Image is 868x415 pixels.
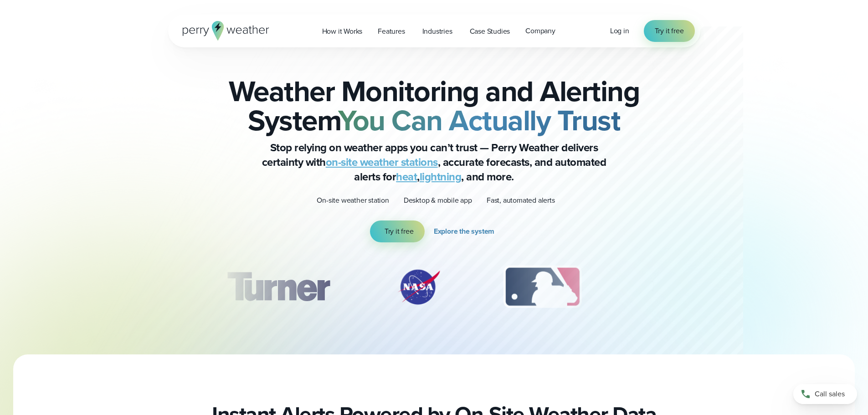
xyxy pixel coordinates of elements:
[610,26,629,36] span: Log in
[487,195,555,206] p: Fast, automated alerts
[462,22,518,41] a: Case Studies
[494,264,591,310] div: 3 of 12
[387,264,451,310] div: 2 of 12
[434,220,498,242] a: Explore the system
[385,226,414,237] span: Try it free
[317,195,389,206] p: On-site weather station
[422,26,452,37] span: Industries
[644,20,695,42] a: Try it free
[420,169,462,185] a: lightning
[815,389,845,400] span: Call sales
[214,264,655,314] div: slideshow
[214,77,655,135] h2: Weather Monitoring and Alerting System
[525,26,555,36] span: Company
[634,264,707,310] div: 4 of 12
[326,154,438,170] a: on-site weather stations
[387,264,451,310] img: NASA.svg
[793,384,857,404] a: Call sales
[634,264,707,310] img: PGA.svg
[314,22,370,41] a: How it Works
[610,26,629,36] a: Log in
[494,264,591,310] img: MLB.svg
[252,140,616,184] p: Stop relying on weather apps you can’t trust — Perry Weather delivers certainty with , accurate f...
[322,26,363,37] span: How it Works
[404,195,472,206] p: Desktop & mobile app
[213,264,343,310] div: 1 of 12
[378,26,405,37] span: Features
[434,226,494,237] span: Explore the system
[396,169,417,185] a: heat
[213,264,343,310] img: Turner-Construction_1.svg
[370,220,425,242] a: Try it free
[655,26,684,36] span: Try it free
[338,99,620,142] strong: You Can Actually Trust
[470,26,510,37] span: Case Studies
